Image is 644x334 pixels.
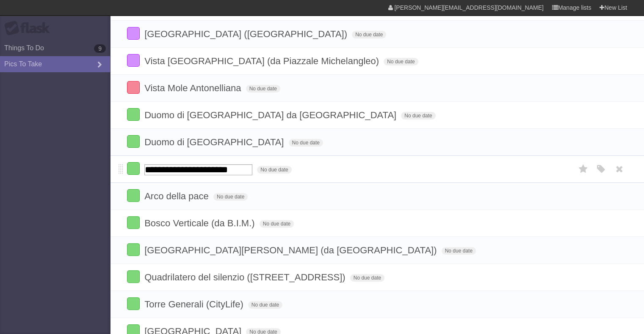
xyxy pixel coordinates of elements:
label: Done [127,108,140,121]
label: Done [127,189,140,202]
label: Done [127,297,140,310]
span: No due date [352,31,386,38]
span: Duomo di [GEOGRAPHIC_DATA] da [GEOGRAPHIC_DATA] [144,110,398,120]
span: No due date [401,112,435,119]
label: Done [127,162,140,175]
span: No due date [213,193,248,201]
span: Vista Mole Antonelliana [144,83,243,93]
span: No due date [442,247,476,255]
b: 9 [94,44,106,53]
span: No due date [246,85,280,92]
span: Torre Generali (CityLife) [144,299,246,310]
span: No due date [248,301,282,309]
label: Done [127,27,140,40]
span: Duomo di [GEOGRAPHIC_DATA] [144,137,286,147]
label: Star task [575,162,591,176]
span: No due date [257,166,291,174]
div: Flask [4,21,55,36]
label: Done [127,243,140,256]
span: Bosco Verticale (da B.I.M.) [144,218,257,228]
span: [GEOGRAPHIC_DATA][PERSON_NAME] (da [GEOGRAPHIC_DATA]) [144,245,439,255]
label: Done [127,135,140,148]
label: Done [127,54,140,67]
span: Quadrilatero del silenzio ([STREET_ADDRESS]) [144,272,347,282]
span: Vista [GEOGRAPHIC_DATA] (da Piazzale Michelangleo) [144,56,381,66]
span: Arco della pace [144,191,211,201]
span: No due date [350,274,384,282]
span: [GEOGRAPHIC_DATA] ([GEOGRAPHIC_DATA]) [144,29,349,39]
label: Done [127,81,140,94]
span: No due date [384,58,418,65]
span: No due date [289,139,323,147]
span: No due date [260,220,294,228]
label: Done [127,270,140,283]
label: Done [127,216,140,229]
